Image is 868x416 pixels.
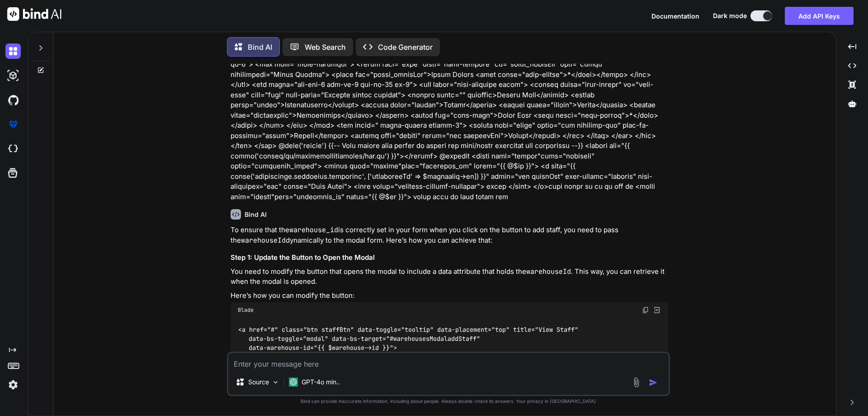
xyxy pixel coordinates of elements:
img: cloudideIcon [5,141,21,157]
img: premium [5,117,21,132]
button: Add API Keys [785,7,854,25]
p: Bind AI [248,42,272,53]
p: Code Generator [378,42,433,53]
code: warehouseId [241,236,286,245]
img: darkAi-studio [5,68,21,83]
button: Documentation [651,11,699,21]
code: warehouseId [526,267,571,276]
p: Bind can provide inaccurate information, including about people. Always double-check its answers.... [227,398,670,405]
code: warehouse_id [289,225,338,234]
img: Bind AI [7,7,61,21]
img: githubDark [5,92,21,108]
p: You need to modify the button that opens the modal to include a data attribute that holds the . T... [231,267,668,287]
img: settings [5,377,21,392]
h3: Step 1: Update the Button to Open the Modal [231,253,668,263]
p: Here’s how you can modify the button: [231,291,668,301]
h6: Bind AI [245,210,267,219]
img: Pick Models [272,378,279,386]
p: Web Search [305,42,346,53]
p: Source [248,378,269,387]
img: darkChat [5,43,21,59]
img: Open in Browser [653,306,661,314]
img: copy [642,306,649,314]
span: Dark mode [713,11,747,20]
img: icon [649,378,658,387]
span: Blade [238,306,254,314]
span: Documentation [651,12,699,20]
p: GPT-4o min.. [302,378,340,387]
code: <a href="#" class="btn staffBtn" data-toggle="tooltip" data-placement="top" title="View Staff" da... [238,325,582,371]
img: attachment [631,377,642,387]
p: To ensure that the is correctly set in your form when you click on the button to add staff, you n... [231,225,668,245]
img: GPT-4o mini [289,378,298,387]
